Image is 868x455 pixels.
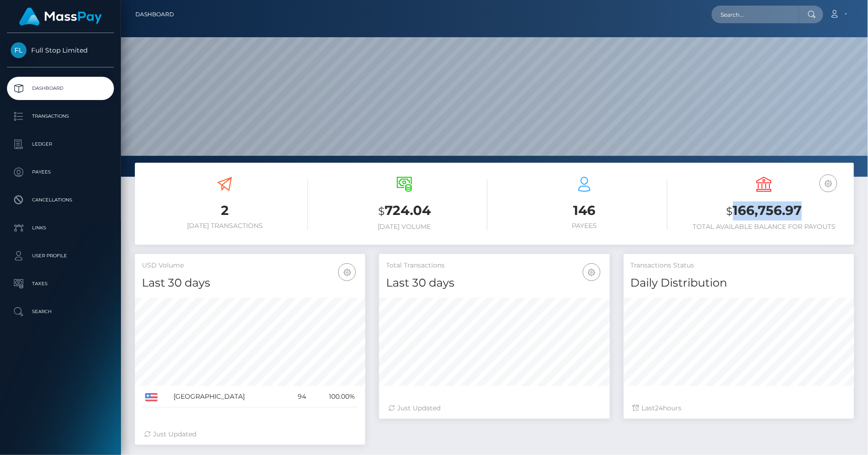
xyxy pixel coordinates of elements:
[11,109,110,123] p: Transactions
[7,272,114,295] a: Taxes
[681,201,848,221] h3: 166,756.97
[11,165,110,179] p: Payees
[631,275,847,291] h4: Daily Distribution
[11,137,110,151] p: Ledger
[11,81,110,95] p: Dashboard
[7,77,114,100] a: Dashboard
[142,201,308,220] h3: 2
[11,221,110,235] p: Links
[322,201,488,221] h3: 724.04
[287,386,309,408] td: 94
[655,404,663,412] span: 24
[11,193,110,207] p: Cancellations
[142,222,308,230] h6: [DATE] Transactions
[388,403,600,413] div: Just Updated
[386,275,602,291] h4: Last 30 days
[11,42,27,58] img: Full Stop Limited
[7,300,114,323] a: Search
[7,188,114,212] a: Cancellations
[145,393,158,401] img: US.png
[11,249,110,263] p: User Profile
[135,5,174,24] a: Dashboard
[309,386,358,408] td: 100.00%
[501,222,668,230] h6: Payees
[19,7,102,26] img: MassPay Logo
[712,6,799,23] input: Search...
[386,261,602,270] h5: Total Transactions
[322,223,488,231] h6: [DATE] Volume
[727,205,733,218] small: $
[633,403,845,413] div: Last hours
[501,201,668,220] h3: 146
[144,429,356,439] div: Just Updated
[7,216,114,240] a: Links
[11,277,110,291] p: Taxes
[7,133,114,156] a: Ledger
[7,244,114,268] a: User Profile
[7,105,114,128] a: Transactions
[11,305,110,319] p: Search
[7,46,114,54] span: Full Stop Limited
[171,386,287,408] td: [GEOGRAPHIC_DATA]
[378,205,385,218] small: $
[7,161,114,184] a: Payees
[142,275,358,291] h4: Last 30 days
[681,223,848,231] h6: Total Available Balance for Payouts
[142,261,358,270] h5: USD Volume
[631,261,847,270] h5: Transactions Status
